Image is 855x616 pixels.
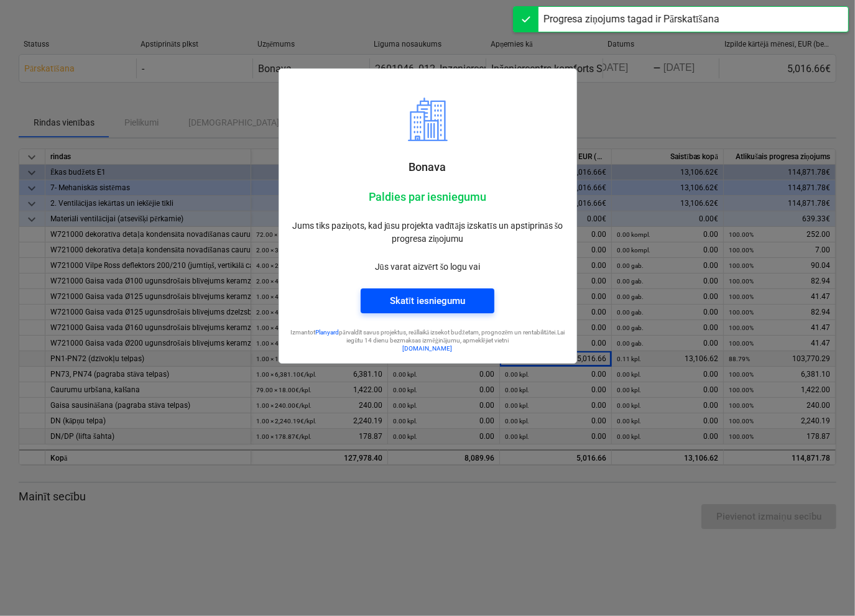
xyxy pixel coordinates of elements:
[289,190,566,205] p: Paldies par iesniegumu
[289,328,566,345] p: Izmantot pārvaldīt savus projektus, reāllaikā izsekot budžetam, prognozēm un rentabilitātei. Lai ...
[361,288,494,313] button: Skatīt iesniegumu
[390,293,465,309] div: Skatīt iesniegumu
[403,345,453,352] a: [DOMAIN_NAME]
[543,12,719,27] div: Progresa ziņojums tagad ir Pārskatīšana
[315,329,339,336] a: Planyard
[289,260,566,274] p: Jūs varat aizvērt šo logu vai
[289,160,566,175] p: Bonava
[289,219,566,246] p: Jums tiks paziņots, kad jūsu projekta vadītājs izskatīs un apstiprinās šo progresa ziņojumu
